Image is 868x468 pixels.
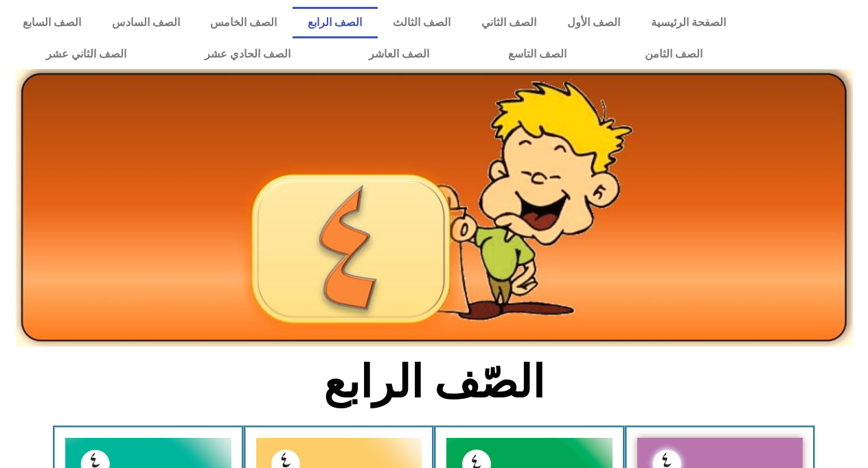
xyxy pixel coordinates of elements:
[606,38,742,70] a: الصف الثامن
[207,356,661,409] h2: الصّف الرابع
[165,38,330,70] a: الصف الحادي عشر
[293,7,378,38] a: الصف الرابع
[7,38,165,70] a: الصف الثاني عشر
[330,38,468,70] a: الصف العاشر
[636,7,742,38] a: الصفحة الرئيسية
[378,7,466,38] a: الصف الثالث
[195,7,293,38] a: الصف الخامس
[7,7,96,38] a: الصف السابع
[552,7,636,38] a: الصف الأول
[466,7,552,38] a: الصف الثاني
[96,7,195,38] a: الصف السادس
[468,38,605,70] a: الصف التاسع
